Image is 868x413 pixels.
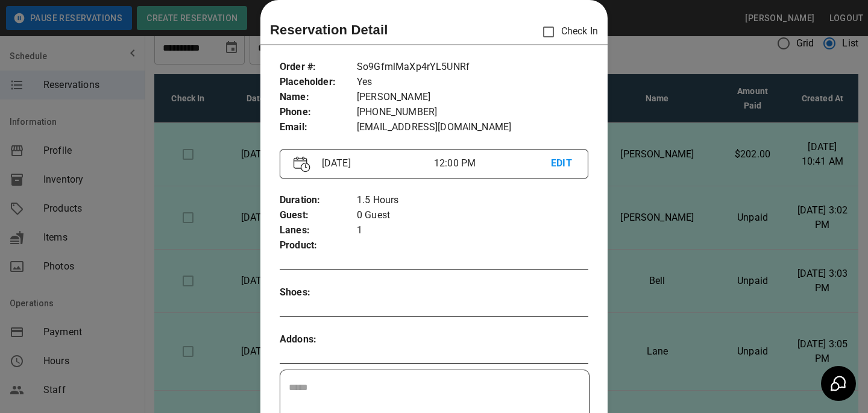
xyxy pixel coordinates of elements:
p: Duration : [280,193,357,208]
p: Addons : [280,332,357,347]
p: 12:00 PM [434,156,551,171]
p: EDIT [551,156,574,171]
p: Product : [280,238,357,253]
p: Lanes : [280,223,357,238]
p: Name : [280,90,357,105]
p: Yes [357,75,588,90]
p: 1.5 Hours [357,193,588,208]
p: Guest : [280,208,357,223]
p: Order # : [280,60,357,75]
img: Vector [294,156,310,172]
p: 0 Guest [357,208,588,223]
p: Placeholder : [280,75,357,90]
p: [EMAIL_ADDRESS][DOMAIN_NAME] [357,120,588,135]
p: [PERSON_NAME] [357,90,588,105]
p: Email : [280,120,357,135]
p: Check In [536,19,598,45]
p: [PHONE_NUMBER] [357,105,588,120]
p: So9GfmlMaXp4rYL5UNRf [357,60,588,75]
p: 1 [357,223,588,238]
p: [DATE] [317,156,434,171]
p: Reservation Detail [270,20,388,40]
p: Phone : [280,105,357,120]
p: Shoes : [280,285,357,300]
